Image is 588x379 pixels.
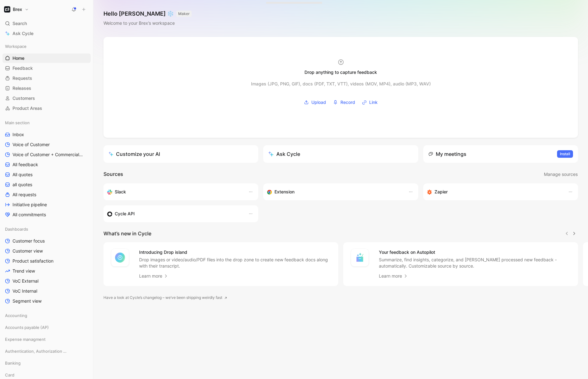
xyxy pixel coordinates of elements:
[3,74,91,83] a: Requests
[3,236,91,246] a: Customer focus
[13,298,42,304] span: Segment view
[3,64,91,73] a: Feedback
[13,238,45,244] span: Customer focus
[3,286,91,296] a: VoC Internal
[435,188,448,196] h3: Zapier
[13,141,50,148] span: Voice of Customer
[369,99,378,106] span: Link
[103,19,192,27] div: Welcome to your Brex’s workspace
[3,84,91,93] a: Releases
[5,312,27,319] span: Accounting
[3,335,91,346] div: Expense managment
[360,98,380,107] button: Link
[3,224,91,306] div: DashboardsCustomer focusCustomer viewProduct satisfactionTrend viewVoC ExternalVoC InternalSegmen...
[3,5,30,14] button: BrexBrex
[3,42,91,51] div: Workspace
[13,105,42,111] span: Product Areas
[3,358,91,370] div: Banking
[3,118,91,219] div: Main sectionInboxVoice of CustomerVoice of Customer + Commercial NRR FeedbackAll feedbackAll quot...
[103,230,151,237] h2: What’s new in Cycle
[263,145,418,163] button: Ask Cycle
[13,202,47,208] span: Initiative pipeline
[304,69,377,76] div: Drop anything to capture feedback
[3,29,91,38] a: Ask Cycle
[3,170,91,179] a: All quotes
[115,188,126,196] h3: Slack
[13,172,33,178] span: All quotes
[3,104,91,113] a: Product Areas
[13,95,35,101] span: Customers
[139,257,331,269] p: Drop images or video/audio/PDF files into the drop zone to create new feedback docs along with th...
[3,276,91,286] a: VoC External
[5,43,27,49] span: Workspace
[3,190,91,199] a: All requests
[176,11,192,17] button: MAKER
[13,30,33,37] span: Ask Cycle
[5,226,28,232] span: Dashboards
[103,170,123,178] h2: Sources
[544,170,578,178] button: Manage sources
[13,278,38,284] span: VoC External
[108,150,160,158] div: Customize your AI
[139,248,331,256] h4: Introducing Drop island
[3,200,91,209] a: Initiative pipeline
[3,94,91,103] a: Customers
[3,130,91,139] a: Inbox
[103,294,227,301] a: Have a look at Cycle’s changelog – we’ve been shipping weirdly fast
[3,118,91,127] div: Main section
[379,272,408,280] a: Learn more
[13,20,27,27] span: Search
[3,256,91,266] a: Product satisfaction
[5,348,67,354] span: Authentication, Authorization & Auditing
[311,99,326,106] span: Upload
[5,336,46,342] span: Expense managment
[103,145,258,163] a: Customize your AI
[13,212,46,218] span: All commitments
[379,248,570,256] h4: Your feedback on Autopilot
[3,296,91,306] a: Segment view
[3,140,91,149] a: Voice of Customer
[3,246,91,256] a: Customer view
[13,85,31,91] span: Releases
[5,120,30,126] span: Main section
[13,75,32,81] span: Requests
[268,150,300,158] div: Ask Cycle
[13,288,37,294] span: VoC Internal
[13,182,32,188] span: all quotes
[302,98,328,107] button: Upload
[13,65,33,71] span: Feedback
[340,99,355,106] span: Record
[13,248,43,254] span: Customer view
[3,335,91,344] div: Expense managment
[3,150,91,159] a: Voice of Customer + Commercial NRR Feedback
[557,150,573,158] button: Install
[3,266,91,276] a: Trend view
[3,180,91,189] a: all quotes
[115,210,135,218] h3: Cycle API
[3,224,91,234] div: Dashboards
[331,98,357,107] button: Record
[5,324,49,330] span: Accounts payable (AP)
[3,19,91,28] div: Search
[251,80,431,88] div: Images (JPG, PNG, GIF), docs (PDF, TXT, VTT), videos (MOV, MP4), audio (MP3, WAV)
[560,151,570,157] span: Install
[274,188,294,196] h3: Extension
[13,192,36,198] span: All requests
[13,268,35,274] span: Trend view
[3,54,91,63] a: Home
[3,346,91,358] div: Authentication, Authorization & Auditing
[5,372,14,378] span: Card
[13,7,22,12] h1: Brex
[3,346,91,356] div: Authentication, Authorization & Auditing
[13,161,38,168] span: All feedback
[3,311,91,322] div: Accounting
[107,188,242,196] div: Sync your customers, send feedback and get updates in Slack
[13,131,24,138] span: Inbox
[5,360,21,366] span: Banking
[103,10,192,18] h1: Hello [PERSON_NAME] ❄️
[139,272,168,280] a: Learn more
[379,257,570,269] p: Summarize, find insights, categorize, and [PERSON_NAME] processed new feedback - automatically. C...
[267,188,402,196] div: Capture feedback from anywhere on the web
[3,323,91,332] div: Accounts payable (AP)
[13,55,24,61] span: Home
